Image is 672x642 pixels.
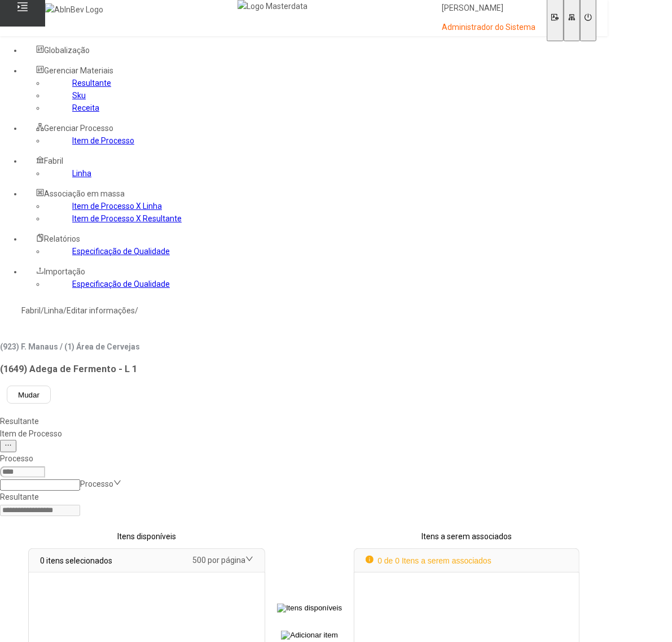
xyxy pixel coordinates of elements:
a: Linha [44,306,63,315]
a: Especificação de Qualidade [72,279,170,289]
p: Administrador do Sistema [442,22,535,33]
nz-breadcrumb-separator: / [41,306,44,315]
nz-breadcrumb-separator: / [135,306,138,315]
p: [PERSON_NAME] [442,3,535,14]
a: Editar informações [67,306,135,315]
p: Itens a serem associados [354,530,579,543]
span: Importação [44,267,85,276]
a: Fabril [21,306,41,315]
span: Associação em massa [44,189,125,198]
a: Receita [72,103,99,112]
span: Gerenciar Processo [44,124,113,133]
nz-select-item: 500 por página [192,556,245,565]
span: Fabril [44,156,63,165]
a: Item de Processo X Resultante [72,214,182,223]
p: 0 de 0 Itens a serem associados [366,554,491,567]
button: Mudar [7,386,51,404]
span: Relatórios [44,234,80,243]
a: Resultante [72,78,111,88]
span: Gerenciar Materiais [44,66,113,75]
a: Linha [72,169,91,178]
a: Sku [72,91,86,100]
img: Itens disponíveis [277,604,342,613]
span: Mudar [18,391,39,399]
a: Item de Processo [72,136,134,145]
nz-breadcrumb-separator: / [63,306,67,315]
img: Adicionar item [281,631,337,640]
p: Itens disponíveis [28,530,265,543]
a: Especificação de Qualidade [72,247,170,256]
a: Item de Processo X Linha [72,202,162,211]
p: 0 itens selecionados [40,554,112,567]
img: AbInBev Logo [45,3,103,16]
span: Globalização [44,46,90,55]
nz-select-placeholder: Processo [80,479,113,488]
